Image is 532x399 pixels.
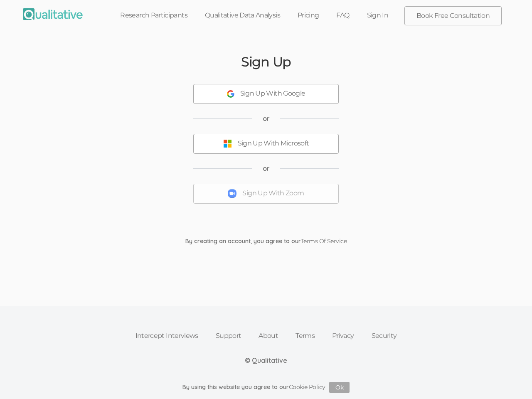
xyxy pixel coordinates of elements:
div: © Qualitative [245,356,287,365]
a: Security [363,327,406,345]
div: By creating an account, you agree to our [179,237,353,245]
img: Sign Up With Google [227,90,234,98]
a: About [250,327,287,345]
img: Sign Up With Zoom [228,189,236,198]
img: Qualitative [23,8,83,20]
a: Support [207,327,250,345]
div: Sign Up With Zoom [242,189,304,198]
a: Terms [287,327,323,345]
button: Sign Up With Microsoft [193,134,339,154]
a: Privacy [323,327,363,345]
span: or [263,114,270,123]
button: Ok [329,382,350,393]
a: Cookie Policy [289,383,325,391]
img: Sign Up With Microsoft [223,139,232,148]
a: Terms Of Service [301,237,347,245]
button: Sign Up With Google [193,84,339,104]
a: Pricing [289,6,328,25]
a: Qualitative Data Analysis [196,6,289,25]
button: Sign Up With Zoom [193,184,339,204]
h2: Sign Up [241,54,291,69]
a: Book Free Consultation [405,7,501,25]
iframe: Chat Widget [490,359,532,399]
div: Sign Up With Google [240,89,305,99]
a: Sign In [358,6,397,25]
span: or [263,164,270,173]
div: Sign Up With Microsoft [238,139,309,148]
a: Research Participants [111,6,196,25]
div: By using this website you agree to our [182,382,350,393]
a: Intercept Interviews [127,327,207,345]
a: FAQ [328,6,358,25]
